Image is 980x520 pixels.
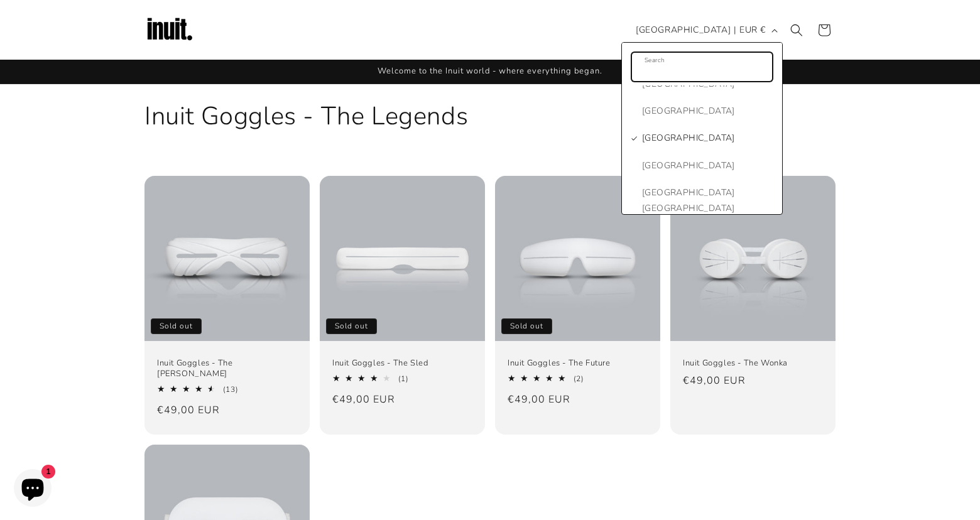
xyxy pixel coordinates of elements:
[10,469,55,510] inbox-online-store-chat: Shopify online store chat
[144,5,195,55] img: Inuit Logo
[508,358,648,369] a: Inuit Goggles - The Future
[622,152,782,179] a: [GEOGRAPHIC_DATA]
[642,103,770,119] span: [GEOGRAPHIC_DATA]
[144,100,836,133] h1: Inuit Goggles - The Legends
[636,23,766,36] span: [GEOGRAPHIC_DATA] | EUR €
[157,358,297,379] a: Inuit Goggles - The [PERSON_NAME]
[144,60,836,84] div: Announcement
[683,358,823,369] a: Inuit Goggles - The Wonka
[642,158,770,173] span: [GEOGRAPHIC_DATA]
[622,179,782,222] a: [GEOGRAPHIC_DATA] [GEOGRAPHIC_DATA]
[632,53,772,81] input: Search
[628,18,783,42] button: [GEOGRAPHIC_DATA] | EUR €
[622,97,782,124] a: [GEOGRAPHIC_DATA]
[642,130,770,146] span: [GEOGRAPHIC_DATA]
[622,124,782,151] a: [GEOGRAPHIC_DATA]
[783,16,810,44] summary: Search
[642,185,770,216] span: [GEOGRAPHIC_DATA] [GEOGRAPHIC_DATA]
[332,358,472,369] a: Inuit Goggles - The Sled
[378,65,602,77] span: Welcome to the Inuit world - where everything began.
